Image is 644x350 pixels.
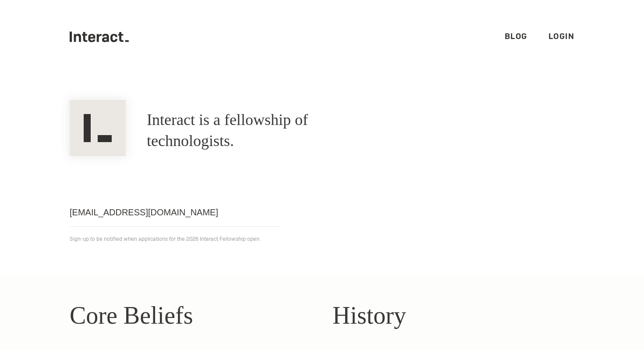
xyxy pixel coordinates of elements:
[505,31,527,41] a: Blog
[70,100,126,156] img: Interact Logo
[333,297,574,334] h2: History
[548,31,575,41] a: Login
[70,234,574,244] p: Sign-up to be notified when applications for the 2026 Interact Fellowship open.
[147,110,383,152] h1: Interact is a fellowship of technologists.
[70,198,280,227] input: Email address...
[70,297,311,334] h2: Core Beliefs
